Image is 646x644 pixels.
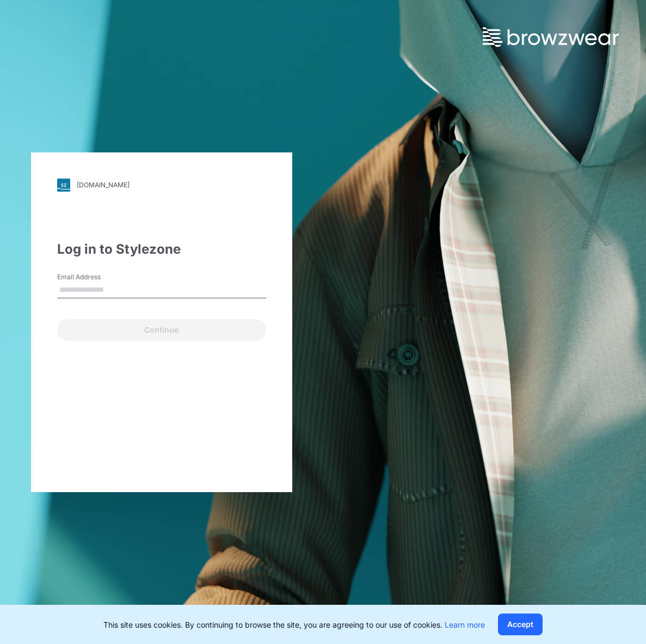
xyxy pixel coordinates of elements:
a: Learn more [445,620,485,629]
a: [DOMAIN_NAME] [57,179,266,192]
button: Accept [498,614,543,635]
div: [DOMAIN_NAME] [77,181,130,189]
div: Log in to Stylezone [57,240,266,259]
label: Email Address [57,272,133,282]
p: This site uses cookies. By continuing to browse the site, you are agreeing to our use of cookies. [103,619,485,630]
img: browzwear-logo.73288ffb.svg [483,27,619,47]
img: svg+xml;base64,PHN2ZyB3aWR0aD0iMjgiIGhlaWdodD0iMjgiIHZpZXdCb3g9IjAgMCAyOCAyOCIgZmlsbD0ibm9uZSIgeG... [57,179,70,192]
